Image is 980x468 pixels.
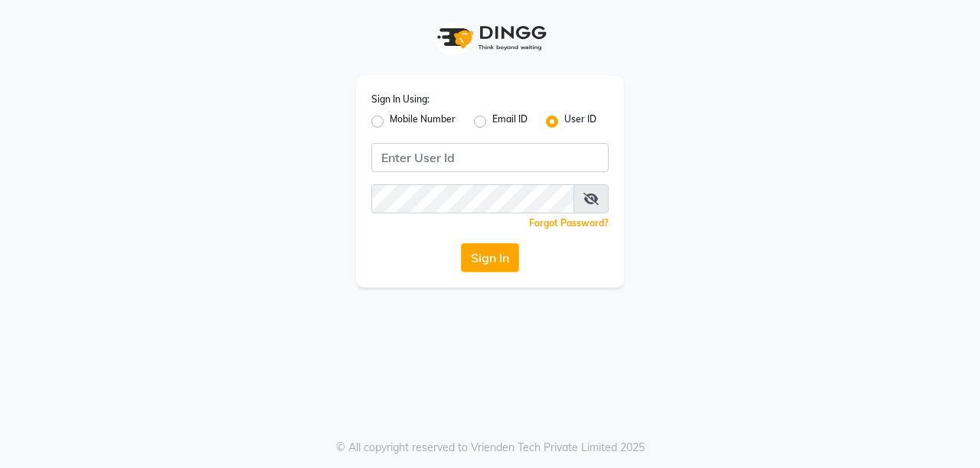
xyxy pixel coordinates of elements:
input: Username [371,184,574,213]
label: Mobile Number [390,112,456,131]
input: Username [371,143,609,172]
a: Forgot Password? [529,217,609,229]
label: User ID [564,112,596,131]
img: logo1.svg [429,15,551,60]
label: Email ID [492,112,528,131]
button: Sign In [461,243,519,272]
label: Sign In Using: [371,93,430,106]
